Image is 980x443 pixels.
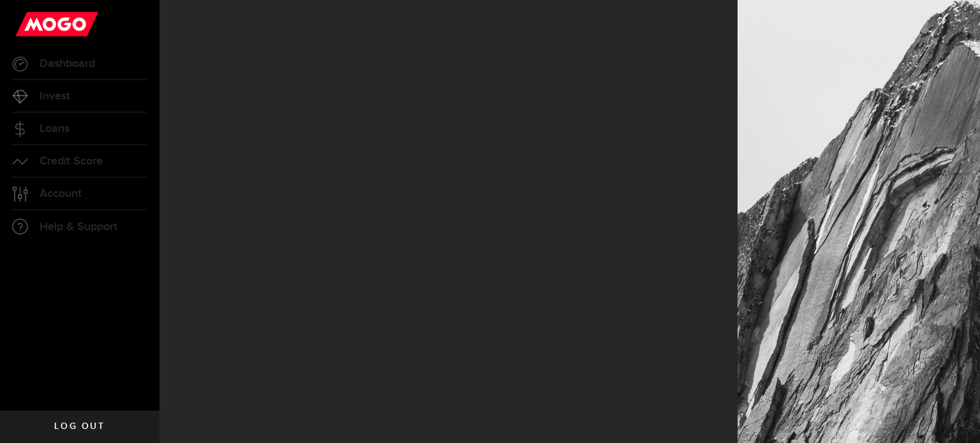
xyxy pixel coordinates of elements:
[40,123,70,134] span: Loans
[54,422,105,431] span: Log out
[40,188,82,200] span: Account
[40,156,103,167] span: Credit Score
[40,91,70,102] span: Invest
[40,58,95,69] span: Dashboard
[40,221,117,233] span: Help & Support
